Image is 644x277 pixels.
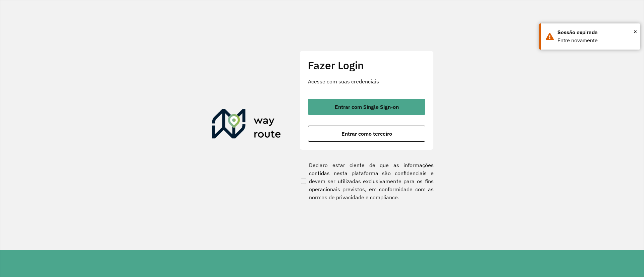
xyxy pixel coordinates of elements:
p: Acesse com suas credenciais [308,77,425,85]
button: Close [634,26,637,37]
label: Declaro estar ciente de que as informações contidas nesta plataforma são confidenciais e devem se... [300,161,434,201]
span: Entrar como terceiro [341,131,392,136]
span: × [634,26,637,37]
img: Roteirizador AmbevTech [212,109,281,141]
button: button [308,99,425,115]
div: Entre novamente [557,37,635,45]
div: Sessão expirada [557,28,635,37]
span: Entrar com Single Sign-on [335,104,399,110]
button: button [308,126,425,142]
h2: Fazer Login [308,59,425,72]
